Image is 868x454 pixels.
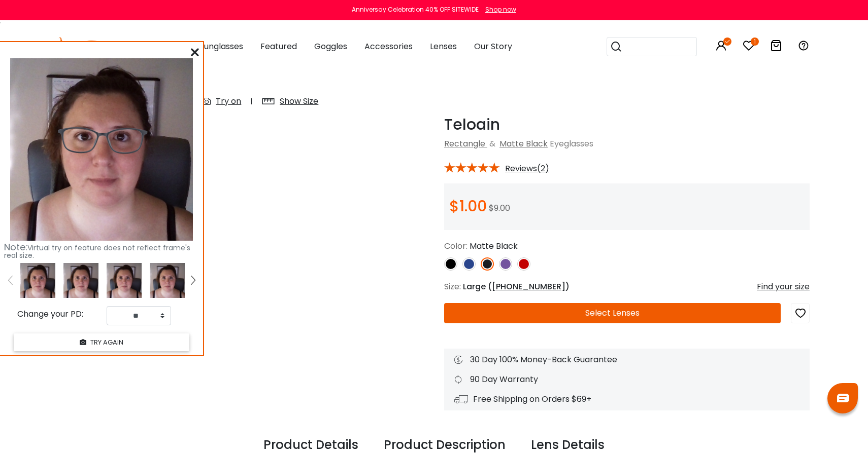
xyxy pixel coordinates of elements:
[4,241,27,253] span: Note:
[454,393,799,405] div: Free Shipping on Orders $69+
[837,394,849,402] img: chat
[191,276,195,285] img: right.png
[8,276,12,285] img: left.png
[150,263,185,298] img: 249451.png
[505,164,549,173] span: Reviews(2)
[364,41,413,52] span: Accessories
[314,41,347,52] span: Goggles
[216,95,241,107] div: Try on
[63,263,98,298] img: 249451.png
[430,41,457,52] span: Lenses
[58,37,118,56] img: abbeglasses.com
[280,95,318,107] div: Show Size
[499,138,548,149] a: Matte Black
[454,373,799,386] div: 90 Day Warranty
[444,240,468,252] span: Color:
[480,5,516,14] a: Shop now
[489,202,510,214] span: $9.00
[470,240,518,252] span: Matte Black
[199,41,243,52] span: Sunglasses
[352,5,479,14] div: Anniversay Celebration 40% OFF SITEWIDE
[487,138,497,149] span: &
[485,5,516,14] div: Shop now
[463,281,570,292] span: Large ( )
[492,281,565,292] span: [PHONE_NUMBER]
[4,243,190,260] span: Virtual try on feature does not reflect frame's real size.
[454,354,799,366] div: 30 Day 100% Money-Back Guarantee
[550,138,593,149] span: Eyeglasses
[449,195,487,217] span: $1.00
[260,41,297,52] span: Featured
[20,263,55,298] img: 249451.png
[10,58,193,241] img: 249451.png
[757,281,810,293] div: Find your size
[444,303,781,323] button: Select Lenses
[444,138,485,149] a: Rectangle
[743,42,755,53] a: 1
[14,333,189,351] button: TRY AGAIN
[107,263,142,298] img: 249451.png
[474,41,512,52] span: Our Story
[444,281,461,292] span: Size:
[444,116,810,134] h1: Teloain
[53,116,152,166] img: original.png
[751,37,759,46] i: 1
